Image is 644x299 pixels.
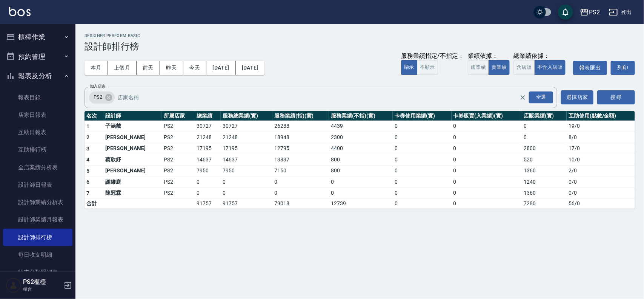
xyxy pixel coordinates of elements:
th: 卡券販賣(入業績)(實) [452,111,522,121]
button: 搜尋 [597,90,635,104]
a: 全店業績分析表 [3,159,72,176]
button: [DATE] [236,61,264,75]
label: 加入店家 [90,84,106,89]
button: 含店販 [513,60,535,75]
td: 79018 [272,199,329,209]
span: 7 [86,190,89,196]
td: 2 / 0 [567,165,635,177]
td: 0 [393,165,452,177]
div: 全選 [529,91,553,103]
td: 0 [393,187,452,199]
span: 2 [86,134,89,140]
a: 設計師業績分析表 [3,194,72,211]
button: 不顯示 [417,60,438,75]
table: a dense table [85,111,635,209]
td: 0 [452,187,522,199]
td: 30727 [221,121,272,132]
th: 店販業績(實) [522,111,567,121]
img: Person [6,278,21,293]
button: 本月 [85,61,108,75]
td: 0 [393,132,452,143]
td: 0 / 0 [567,187,635,199]
button: 報表匯出 [573,61,607,75]
td: 21248 [221,132,272,143]
td: 0 [221,187,272,199]
a: 收支分類明細表 [3,263,72,281]
td: 0 [393,199,452,209]
th: 名次 [85,111,103,121]
button: 昨天 [160,61,183,75]
a: 店家日報表 [3,106,72,124]
td: 0 [195,177,221,188]
td: 0 [522,121,567,132]
td: 蔡欣妤 [103,154,162,166]
td: PS2 [162,132,195,143]
td: 0 [452,199,522,209]
td: 0 [452,132,522,143]
td: 2800 [522,143,567,154]
td: 2300 [329,132,393,143]
td: 19 / 0 [567,121,635,132]
button: 選擇店家 [561,90,593,104]
td: PS2 [162,143,195,154]
button: 不含入店販 [535,60,566,75]
td: 21248 [195,132,221,143]
td: 30727 [195,121,221,132]
a: 設計師業績月報表 [3,211,72,228]
td: 0 [393,154,452,166]
td: 0 [393,143,452,154]
button: 列印 [611,61,635,75]
td: 0 [272,187,329,199]
td: 0 [329,177,393,188]
span: 1 [86,123,89,129]
td: 謝維庭 [103,177,162,188]
td: 8 / 0 [567,132,635,143]
td: 7950 [195,165,221,177]
h2: Designer Perform Basic [85,33,635,38]
p: 櫃台 [23,286,61,293]
a: 每日收支明細 [3,246,72,263]
td: 0 [452,154,522,166]
td: [PERSON_NAME] [103,143,162,154]
span: 6 [86,179,89,185]
td: PS2 [162,187,195,199]
td: 陳冠霖 [103,187,162,199]
a: 互助日報表 [3,124,72,141]
td: 17195 [195,143,221,154]
button: 顯示 [401,60,417,75]
span: 4 [86,156,89,163]
button: Open [527,90,555,105]
button: save [558,5,573,20]
td: 91757 [195,199,221,209]
td: PS2 [162,121,195,132]
th: 所屬店家 [162,111,195,121]
th: 服務總業績(實) [221,111,272,121]
td: 800 [329,165,393,177]
th: 服務業績(指)(實) [272,111,329,121]
td: 0 [522,132,567,143]
button: 預約管理 [3,47,72,67]
td: 10 / 0 [567,154,635,166]
td: 7950 [221,165,272,177]
td: PS2 [162,165,195,177]
td: 14637 [195,154,221,166]
td: 520 [522,154,567,166]
td: 0 [272,177,329,188]
button: 登出 [606,5,635,19]
td: 0 [393,177,452,188]
button: 櫃檯作業 [3,27,72,47]
button: 報表及分析 [3,66,72,86]
td: 0 [452,165,522,177]
h3: 設計師排行榜 [85,41,635,52]
button: 前天 [137,61,160,75]
div: 服務業績指定/不指定： [401,52,464,60]
span: PS2 [89,93,107,101]
td: 1360 [522,165,567,177]
td: 17 / 0 [567,143,635,154]
a: 互助排行榜 [3,141,72,158]
td: 18948 [272,132,329,143]
td: 0 [195,187,221,199]
td: 26288 [272,121,329,132]
th: 卡券使用業績(實) [393,111,452,121]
